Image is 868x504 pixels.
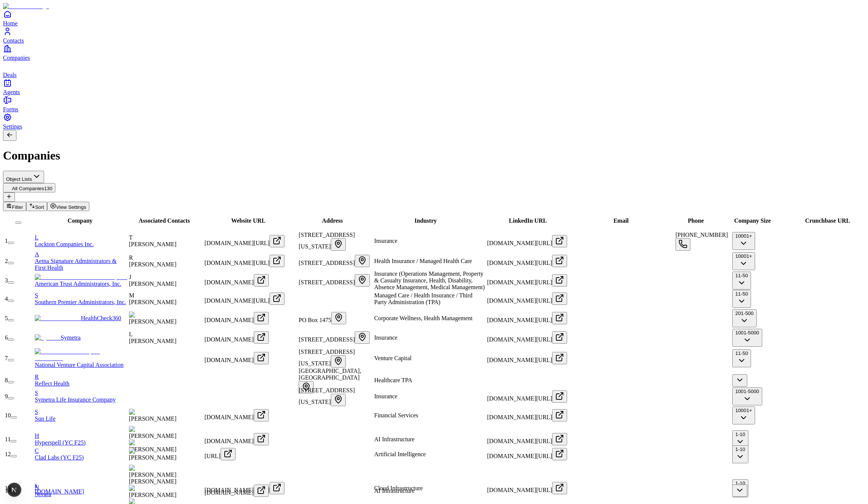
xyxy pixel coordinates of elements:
[270,293,284,305] button: Open
[3,10,865,27] a: Home
[35,355,127,368] a: National Venture Capital Association
[129,241,176,247] span: [PERSON_NAME]
[35,484,127,491] div: N
[35,433,127,439] div: H
[35,251,127,258] div: A
[355,331,370,344] button: Open
[3,123,22,130] span: Settings
[374,270,485,290] span: Insurance (Operations Management, Property & Casualty Insurance, Health, Disability, Absence Mana...
[129,261,176,268] span: [PERSON_NAME]
[3,106,18,112] span: Forms
[552,312,567,324] button: Open
[374,393,397,399] span: Insurance
[35,448,127,454] div: C
[552,331,567,344] button: Open
[35,234,127,241] div: L
[3,89,20,95] span: Agents
[3,44,865,61] a: Companies
[204,336,254,343] span: [DOMAIN_NAME]
[129,292,203,306] div: M[PERSON_NAME]
[331,355,346,368] button: Open
[374,258,472,264] span: Health Insurance / Managed Health Care
[374,292,473,305] span: Managed Care / Health Insurance / Third Party Administration (TPA)
[35,374,127,380] div: R
[129,331,203,338] div: L
[35,292,127,299] div: S
[552,433,567,445] button: Open
[129,274,203,281] div: J
[5,277,8,284] span: 3
[68,217,93,224] span: Company
[415,217,437,224] span: Industry
[5,238,8,244] span: 1
[35,292,127,305] a: SSouthern Premier Administrators, Inc.
[374,488,415,494] span: AI Infrastructure
[299,381,314,393] button: Open
[487,453,552,459] span: [DOMAIN_NAME][URL]
[129,448,203,461] div: Richard Wang[PERSON_NAME]
[26,202,47,211] button: Sort
[3,96,865,112] a: Forms
[552,255,567,267] button: Open
[129,426,188,433] img: Conor Brennan-Burke
[129,254,203,268] div: R[PERSON_NAME]
[487,317,552,323] span: [DOMAIN_NAME][URL]
[552,482,567,494] button: Open
[129,439,163,446] img: Manu Ebert
[552,390,567,403] button: Open
[35,348,127,362] img: National Venture Capital Association
[5,377,8,383] span: 8
[3,113,865,130] a: Settings
[805,217,850,224] span: Crunchbase URL
[129,234,203,248] div: T[PERSON_NAME]
[129,415,176,422] span: [PERSON_NAME]
[12,204,23,210] span: Filter
[129,409,172,415] img: Jennifer Collier
[12,186,44,191] span: All Companies
[204,240,270,246] span: [DOMAIN_NAME][URL]
[254,485,269,497] button: Open
[204,279,254,285] span: [DOMAIN_NAME]
[487,297,552,304] span: [DOMAIN_NAME][URL]
[374,334,397,341] span: Insurance
[487,438,552,444] span: [DOMAIN_NAME][URL]
[35,390,127,403] a: SSymetra Life Insurance Company
[270,255,284,267] button: Open
[129,471,176,485] span: [PERSON_NAME] [PERSON_NAME]
[35,334,81,341] a: Symetra
[35,315,81,322] img: HealthCheck360
[129,409,203,422] div: Jennifer Collier[PERSON_NAME]
[204,297,270,304] span: [DOMAIN_NAME][URL]
[552,409,567,421] button: Open
[734,217,771,224] span: Company Size
[129,465,198,471] img: Dwarak Govind Parthiban
[5,355,8,361] span: 7
[5,488,11,494] span: 14
[3,149,865,163] h1: Companies
[3,183,55,192] button: All Companies130
[3,37,24,44] span: Contacts
[675,232,728,238] span: [PHONE_NUMBER]
[204,438,254,444] span: [DOMAIN_NAME]
[299,368,361,381] span: [GEOGRAPHIC_DATA], [GEOGRAPHIC_DATA]
[35,409,127,415] div: S
[270,235,284,247] button: Open
[374,451,426,457] span: Artificial Intelligence
[487,357,552,363] span: [DOMAIN_NAME][URL]
[355,274,370,287] button: Open
[129,299,176,305] span: [PERSON_NAME]
[299,349,355,367] span: [STREET_ADDRESS][US_STATE]
[204,357,254,363] span: [DOMAIN_NAME]
[552,274,567,287] button: Open
[35,448,127,461] a: CClad Labs (YC F25)
[254,433,269,445] button: Open
[35,482,127,495] a: s[DOMAIN_NAME]
[221,448,236,460] button: Open
[552,352,567,364] button: Open
[509,217,547,224] span: LinkedIn URL
[374,238,397,244] span: Insurance
[552,235,567,247] button: Open
[5,393,8,399] span: 9
[129,312,203,325] div: Jennifer Young[PERSON_NAME]
[129,312,171,318] img: Jennifer Young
